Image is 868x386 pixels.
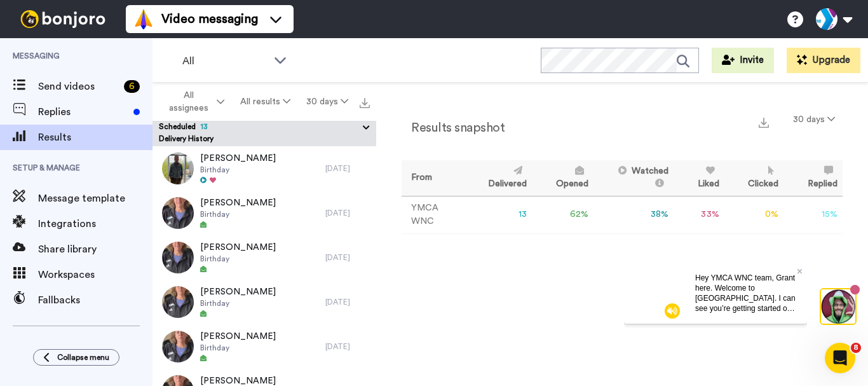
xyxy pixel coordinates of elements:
span: [PERSON_NAME] [200,196,276,209]
img: e0a539f1-1151-404e-93e1-7d996fb1d4ea-thumb.jpg [162,197,194,229]
div: 6 [124,80,140,93]
td: 38 % [593,196,674,233]
th: From [402,160,464,196]
span: Birthday [200,209,276,219]
span: All [182,53,268,69]
a: [PERSON_NAME]Birthday[DATE] [153,280,376,324]
button: Export a summary of each team member’s results that match this filter now. [755,113,773,131]
a: [PERSON_NAME]Birthday[DATE] [153,191,376,235]
img: vm-color.svg [133,9,154,29]
div: [DATE] [325,341,370,352]
span: Workspaces [38,267,153,282]
span: Collapse menu [57,352,109,362]
a: [PERSON_NAME]Birthday[DATE] [153,146,376,191]
span: Video messaging [161,10,258,28]
div: [DATE] [325,208,370,218]
th: Clicked [724,160,784,196]
button: Collapse menu [33,349,119,366]
span: Birthday [200,343,276,353]
a: [PERSON_NAME]Birthday[DATE] [153,235,376,280]
img: bj-logo-header-white.svg [15,10,111,28]
button: Upgrade [787,48,860,73]
button: All results [233,90,299,113]
span: Birthday [200,165,276,175]
span: [PERSON_NAME] [200,286,276,298]
button: 30 days [785,108,843,131]
img: 9537b1f7-28b0-4d8c-b9aa-cc6443e18920-thumb.jpg [162,286,194,318]
span: [PERSON_NAME] [200,152,276,165]
span: Fallbacks [38,293,153,308]
img: d605a53d-1f41-4117-8df5-455029abccd8-thumb.jpg [162,153,194,184]
th: Replied [783,160,843,196]
th: Delivered [464,160,532,196]
span: Integrations [38,216,153,231]
h2: Results snapshot [402,121,505,135]
div: [DATE] [325,163,370,174]
button: 30 days [298,90,356,113]
span: All assignees [163,89,214,114]
td: 62 % [532,196,593,233]
img: 922c11dd-9f8c-4a6b-8947-c2d68f2ed8a3-thumb.jpg [162,242,194,273]
button: Invite [712,48,774,73]
span: Hey YMCA WNC team, Grant here. Welcome to [GEOGRAPHIC_DATA]. I can see you’re getting started on ... [71,11,172,132]
span: 13 [196,123,208,130]
img: export.svg [360,98,370,108]
div: Delivery History [153,134,376,146]
span: Birthday [200,298,276,308]
img: mute-white.svg [41,41,56,56]
th: Liked [674,160,724,196]
button: Scheduled13 [159,121,376,135]
span: [PERSON_NAME] [200,241,276,254]
span: Replies [38,104,128,120]
th: Opened [532,160,593,196]
iframe: Intercom live chat [825,343,855,373]
span: Share library [38,242,153,257]
td: 33 % [674,196,724,233]
td: 0 % [724,196,784,233]
img: c96b3b71-8af7-4be6-9c45-41192503ec4d-thumb.jpg [162,331,194,362]
td: 13 [464,196,532,233]
span: Send videos [38,79,119,94]
button: Export all results that match these filters now. [356,92,374,111]
span: Results [38,130,153,145]
span: Message template [38,191,153,206]
img: export.svg [759,118,769,128]
span: Birthday [200,254,276,264]
td: 15 % [783,196,843,233]
a: [PERSON_NAME]Birthday[DATE] [153,324,376,369]
span: 8 [851,343,861,353]
button: All assignees [155,84,233,120]
div: [DATE] [325,252,370,263]
span: Scheduled [159,123,208,130]
th: Watched [593,160,674,196]
span: [PERSON_NAME] [200,330,276,343]
img: 3183ab3e-59ed-45f6-af1c-10226f767056-1659068401.jpg [1,3,36,37]
div: [DATE] [325,297,370,307]
td: YMCA WNC [402,196,464,233]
